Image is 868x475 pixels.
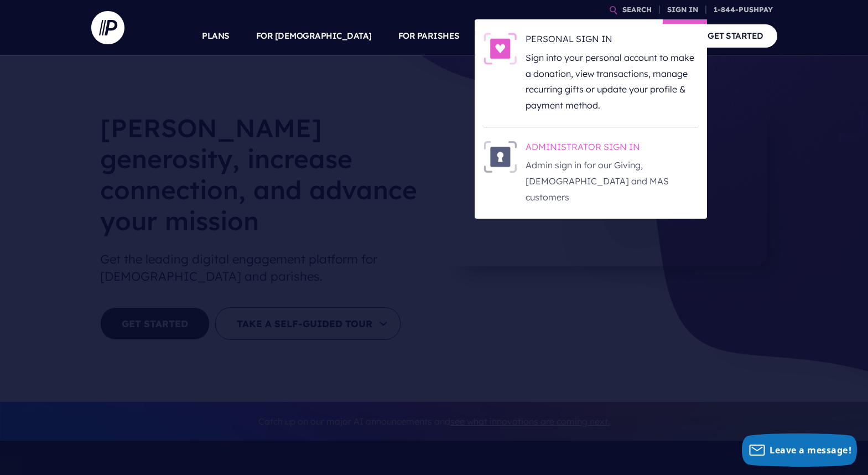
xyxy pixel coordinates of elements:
a: SOLUTIONS [486,17,536,55]
img: PERSONAL SIGN IN - Illustration [484,33,517,65]
span: Leave a message! [770,444,851,456]
a: PERSONAL SIGN IN - Illustration PERSONAL SIGN IN Sign into your personal account to make a donati... [484,33,698,113]
button: Leave a message! [742,433,857,467]
a: ADMINISTRATOR SIGN IN - Illustration ADMINISTRATOR SIGN IN Admin sign in for our Giving, [DEMOGRA... [484,141,698,205]
a: FOR [DEMOGRAPHIC_DATA] [256,17,372,55]
a: COMPANY [627,17,668,55]
p: Admin sign in for our Giving, [DEMOGRAPHIC_DATA] and MAS customers [526,157,698,205]
h6: ADMINISTRATOR SIGN IN [526,141,698,157]
a: FOR PARISHES [398,17,460,55]
p: Sign into your personal account to make a donation, view transactions, manage recurring gifts or ... [526,50,698,113]
img: ADMINISTRATOR SIGN IN - Illustration [484,141,517,173]
a: GET STARTED [694,24,777,47]
a: EXPLORE [562,17,600,55]
a: PLANS [202,17,230,55]
h6: PERSONAL SIGN IN [526,33,698,49]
